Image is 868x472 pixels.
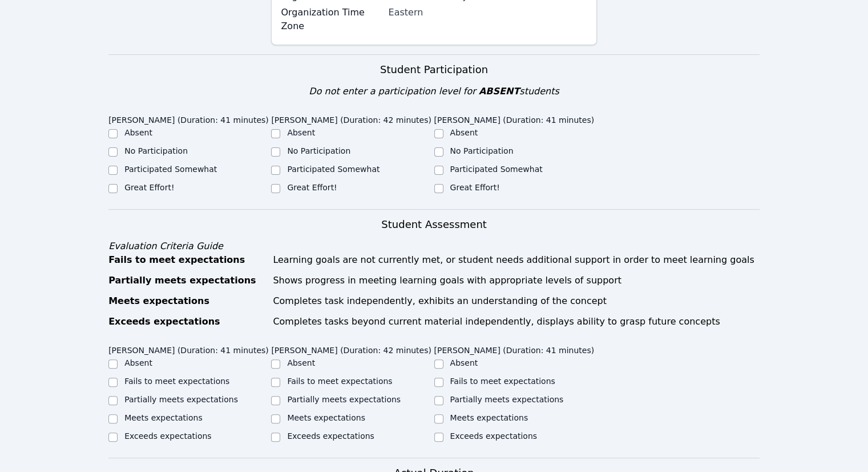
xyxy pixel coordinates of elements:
[124,128,152,137] label: Absent
[287,165,380,174] label: Participated Somewhat
[124,183,174,192] label: Great Effort!
[287,395,401,404] label: Partially meets expectations
[287,431,374,441] label: Exceeds expectations
[273,294,760,308] div: Completes task independently, exhibits an understanding of the concept
[108,217,760,233] h3: Student Assessment
[479,86,519,97] span: ABSENT
[124,431,211,441] label: Exceeds expectations
[273,315,760,329] div: Completes tasks beyond current material independently, displays ability to grasp future concepts
[271,110,431,127] legend: [PERSON_NAME] (Duration: 42 minutes)
[450,431,537,441] label: Exceeds expectations
[287,377,392,386] label: Fails to meet expectations
[108,62,760,78] h3: Student Participation
[108,315,266,329] div: Exceeds expectations
[450,413,528,422] label: Meets expectations
[108,253,266,267] div: Fails to meet expectations
[450,146,514,155] label: No Participation
[434,110,595,127] legend: [PERSON_NAME] (Duration: 41 minutes)
[388,6,587,19] div: Eastern
[287,146,350,155] label: No Participation
[450,183,500,192] label: Great Effort!
[124,377,229,386] label: Fails to meet expectations
[434,340,595,357] legend: [PERSON_NAME] (Duration: 41 minutes)
[450,395,564,404] label: Partially meets expectations
[124,413,203,422] label: Meets expectations
[273,253,760,267] div: Learning goals are not currently met, or student needs additional support in order to meet learni...
[108,294,266,308] div: Meets expectations
[287,413,365,422] label: Meets expectations
[287,128,315,137] label: Absent
[271,340,431,357] legend: [PERSON_NAME] (Duration: 42 minutes)
[450,165,543,174] label: Participated Somewhat
[273,274,760,287] div: Shows progress in meeting learning goals with appropriate levels of support
[108,110,269,127] legend: [PERSON_NAME] (Duration: 41 minutes)
[287,183,337,192] label: Great Effort!
[450,128,478,137] label: Absent
[108,274,266,287] div: Partially meets expectations
[124,165,217,174] label: Participated Somewhat
[124,146,188,155] label: No Participation
[124,358,152,367] label: Absent
[287,358,315,367] label: Absent
[124,395,238,404] label: Partially meets expectations
[450,377,555,386] label: Fails to meet expectations
[108,340,269,357] legend: [PERSON_NAME] (Duration: 41 minutes)
[108,239,760,253] div: Evaluation Criteria Guide
[108,85,760,98] div: Do not enter a participation level for students
[281,6,381,33] label: Organization Time Zone
[450,358,478,367] label: Absent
